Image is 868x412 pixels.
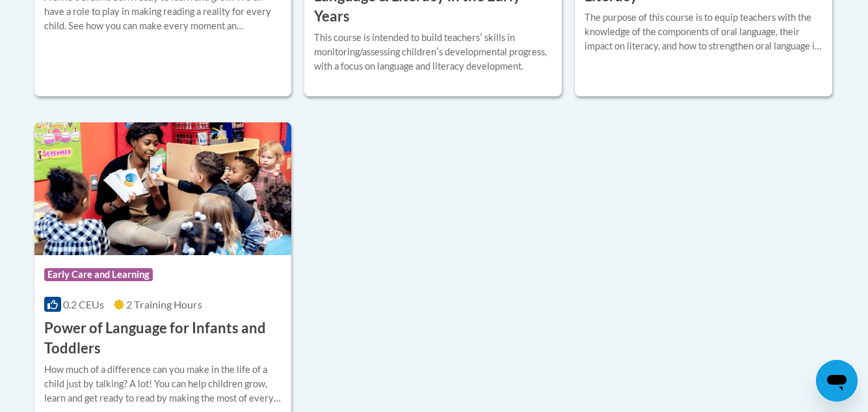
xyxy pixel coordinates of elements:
[314,31,552,74] div: This course is intended to build teachersʹ skills in monitoring/assessing childrenʹs developmenta...
[44,268,153,281] span: Early Care and Learning
[44,363,282,405] div: How much of a difference can you make in the life of a child just by talking? A lot! You can help...
[44,318,282,359] h3: Power of Language for Infants and Toddlers
[816,360,858,402] iframe: Button to launch messaging window, conversation in progress
[63,298,104,310] span: 0.2 CEUs
[585,10,822,53] div: The purpose of this course is to equip teachers with the knowledge of the components of oral lang...
[34,122,292,255] img: Course Logo
[126,298,202,310] span: 2 Training Hours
